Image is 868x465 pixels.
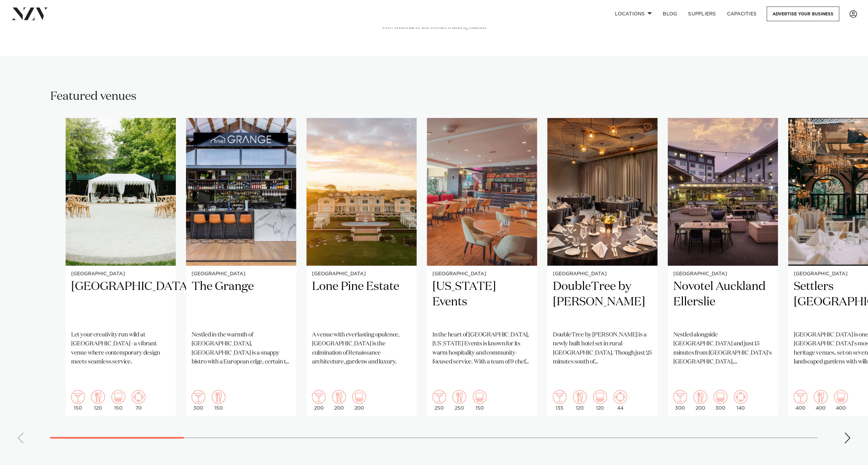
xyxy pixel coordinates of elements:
[192,271,291,277] small: [GEOGRAPHIC_DATA]
[66,118,176,416] a: [GEOGRAPHIC_DATA] [GEOGRAPHIC_DATA] Let your creativity run wild at [GEOGRAPHIC_DATA] - a vibrant...
[668,118,778,416] a: [GEOGRAPHIC_DATA] Novotel Auckland Ellerslie Nestled alongside [GEOGRAPHIC_DATA] and just 15 minu...
[427,118,537,416] a: Dining area at Texas Events in Auckland [GEOGRAPHIC_DATA] [US_STATE] Events In the heart of [GEOG...
[212,390,225,411] div: 150
[352,390,366,404] img: theatre.png
[814,390,828,411] div: 400
[11,8,48,20] img: nzv-logo.png
[427,118,537,266] img: Dining area at Texas Events in Auckland
[71,279,170,325] h2: [GEOGRAPHIC_DATA]
[673,271,773,277] small: [GEOGRAPHIC_DATA]
[814,390,828,404] img: dining.png
[307,118,417,416] swiper-slide: 3 / 36
[432,271,532,277] small: [GEOGRAPHIC_DATA]
[547,118,658,266] img: Corporate gala dinner setup at Hilton Karaka
[91,390,105,411] div: 120
[50,89,137,104] h2: Featured venues
[307,118,417,416] a: [GEOGRAPHIC_DATA] Lone Pine Estate A venue with everlasting opulence, [GEOGRAPHIC_DATA] is the cu...
[673,390,687,411] div: 300
[553,271,652,277] small: [GEOGRAPHIC_DATA]
[186,118,296,416] swiper-slide: 2 / 36
[473,390,487,404] img: theatre.png
[71,390,85,411] div: 150
[553,390,567,411] div: 135
[673,331,773,367] p: Nestled alongside [GEOGRAPHIC_DATA] and just 15 minutes from [GEOGRAPHIC_DATA]'s [GEOGRAPHIC_DATA...
[794,390,807,411] div: 400
[66,118,176,416] swiper-slide: 1 / 36
[834,390,848,404] img: theatre.png
[573,390,587,404] img: dining.png
[613,390,627,411] div: 44
[112,390,125,411] div: 150
[427,118,537,416] swiper-slide: 4 / 36
[767,6,839,21] a: Advertise your business
[312,331,411,367] p: A venue with everlasting opulence, [GEOGRAPHIC_DATA] is the culmination of Renaissance architectu...
[473,390,487,411] div: 150
[547,118,658,416] a: Corporate gala dinner setup at Hilton Karaka [GEOGRAPHIC_DATA] DoubleTree by [PERSON_NAME] Double...
[332,390,346,411] div: 200
[657,6,683,21] a: BLOG
[794,390,807,404] img: cocktail.png
[673,279,773,325] h2: Novotel Auckland Ellerslie
[734,390,748,404] img: meeting.png
[694,390,707,404] img: dining.png
[547,118,658,416] swiper-slide: 5 / 36
[453,390,466,411] div: 250
[192,279,291,325] h2: The Grange
[312,279,411,325] h2: Lone Pine Estate
[432,390,446,404] img: cocktail.png
[673,390,687,404] img: cocktail.png
[71,390,85,404] img: cocktail.png
[453,390,466,404] img: dining.png
[192,390,205,404] img: cocktail.png
[212,390,225,404] img: dining.png
[186,118,296,416] a: [GEOGRAPHIC_DATA] The Grange Nestled in the warmth of [GEOGRAPHIC_DATA], [GEOGRAPHIC_DATA] is a s...
[352,390,366,411] div: 200
[312,390,326,404] img: cocktail.png
[112,390,125,404] img: theatre.png
[668,118,778,416] swiper-slide: 6 / 36
[694,390,707,411] div: 200
[593,390,607,411] div: 120
[71,271,170,277] small: [GEOGRAPHIC_DATA]
[192,390,205,411] div: 300
[192,331,291,367] p: Nestled in the warmth of [GEOGRAPHIC_DATA], [GEOGRAPHIC_DATA] is a snappy bistro with a European ...
[573,390,587,411] div: 120
[714,390,727,404] img: theatre.png
[553,390,567,404] img: cocktail.png
[312,271,411,277] small: [GEOGRAPHIC_DATA]
[734,390,748,411] div: 140
[714,390,727,411] div: 300
[593,390,607,404] img: theatre.png
[613,390,627,404] img: meeting.png
[553,279,652,325] h2: DoubleTree by [PERSON_NAME]
[132,390,145,404] img: meeting.png
[132,390,145,411] div: 70
[91,390,105,404] img: dining.png
[553,331,652,367] p: DoubleTree by [PERSON_NAME] is a newly built hotel set in rural [GEOGRAPHIC_DATA]. Though just 25...
[722,6,762,21] a: Capacities
[332,390,346,404] img: dining.png
[432,279,532,325] h2: [US_STATE] Events
[683,6,721,21] a: SUPPLIERS
[432,390,446,411] div: 250
[71,331,170,367] p: Let your creativity run wild at [GEOGRAPHIC_DATA] - a vibrant venue where contemporary design mee...
[834,390,848,411] div: 400
[432,331,532,367] p: In the heart of [GEOGRAPHIC_DATA], [US_STATE] Events is known for its warm hospitality and commun...
[312,390,326,411] div: 200
[609,6,657,21] a: Locations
